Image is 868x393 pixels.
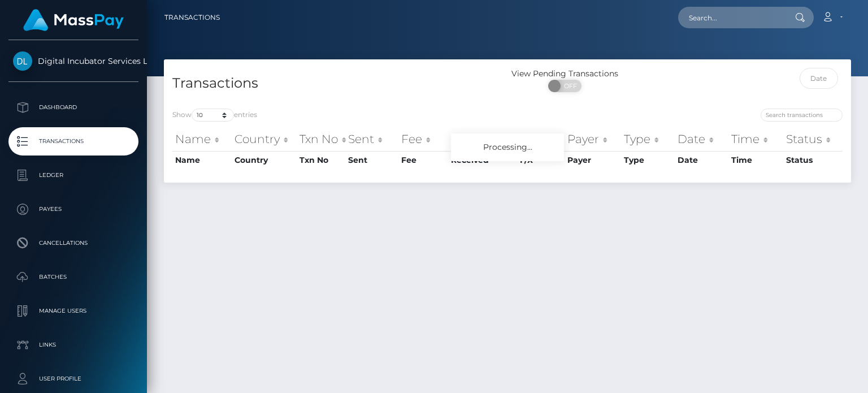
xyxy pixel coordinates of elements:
th: Txn No [297,151,345,169]
input: Search transactions [761,109,843,122]
th: Payer [565,128,621,150]
select: Showentries [192,109,234,122]
input: Search... [678,7,784,28]
th: Time [728,128,783,150]
p: Payees [13,201,134,218]
a: Manage Users [8,297,138,325]
th: Country [232,151,297,169]
img: MassPay Logo [23,9,124,31]
a: Links [8,331,138,359]
a: Batches [8,263,138,291]
span: OFF [554,80,583,92]
th: Received [448,128,517,150]
th: Date [675,151,729,169]
th: Type [621,151,674,169]
th: Name [172,128,232,150]
th: Txn No [297,128,345,150]
th: Fee [398,151,448,169]
th: Time [728,151,783,169]
a: Payees [8,195,138,223]
span: Digital Incubator Services Limited [8,56,138,66]
th: Fee [398,128,448,150]
input: Date filter [800,68,839,89]
p: Batches [13,269,134,286]
th: Sent [345,151,398,169]
img: Digital Incubator Services Limited [13,51,32,71]
p: Manage Users [13,303,134,319]
a: Transactions [8,127,138,156]
th: Status [783,128,843,150]
th: Status [783,151,843,169]
div: Processing... [451,133,564,161]
th: Name [172,151,232,169]
a: Dashboard [8,93,138,122]
p: Transactions [13,133,134,150]
label: Show entries [172,109,257,122]
a: Cancellations [8,229,138,257]
a: Transactions [164,6,220,29]
th: Date [675,128,729,150]
th: F/X [517,128,565,150]
p: Cancellations [13,235,134,252]
th: Sent [345,128,398,150]
p: User Profile [13,370,134,387]
p: Dashboard [13,99,134,116]
th: Type [621,128,674,150]
div: View Pending Transactions [507,68,622,80]
th: Received [448,151,517,169]
th: Payer [565,151,621,169]
h4: Transactions [172,74,499,93]
p: Ledger [13,167,134,184]
a: User Profile [8,365,138,393]
th: Country [232,128,297,150]
p: Links [13,336,134,353]
a: Ledger [8,161,138,189]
